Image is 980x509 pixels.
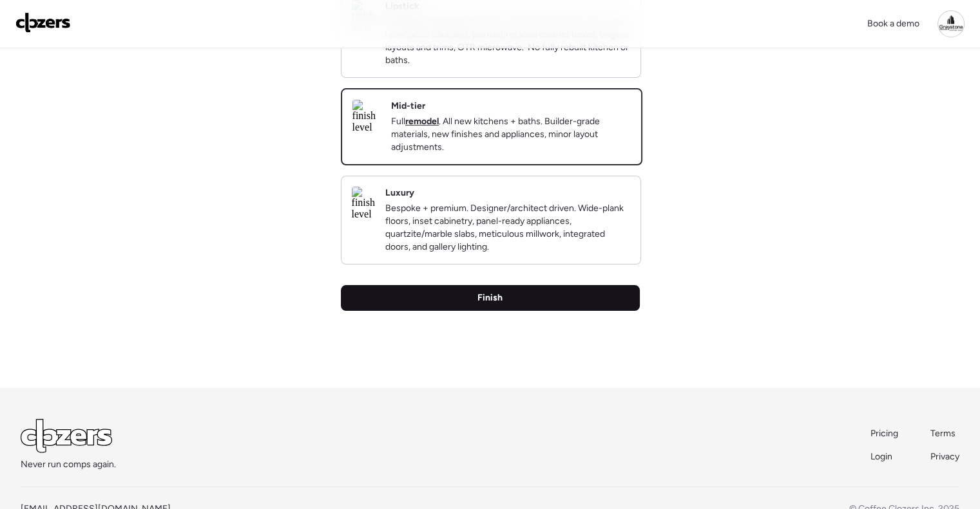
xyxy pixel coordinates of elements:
[477,292,503,304] span: Finish
[21,458,116,471] span: Never run comps again.
[15,12,71,33] img: Logo
[352,100,381,133] img: finish level
[352,187,375,220] img: finish level
[391,100,425,113] h2: Mid-tier
[870,427,899,440] a: Pricing
[385,187,414,199] h2: Luxury
[930,428,956,439] span: Terms
[867,18,919,29] span: Book a demo
[930,451,959,462] span: Privacy
[930,450,959,463] a: Privacy
[391,115,631,154] p: Full . All new kitchens + baths. Builder-grade materials, new finishes and appliances, minor layo...
[21,419,112,453] img: Logo Light
[870,428,898,439] span: Pricing
[405,116,439,127] strong: remodel
[870,450,899,463] a: Login
[385,202,630,254] p: Bespoke + premium. Designer/architect driven. Wide-plank floors, inset cabinetry, panel-ready app...
[870,451,892,462] span: Login
[930,427,959,440] a: Terms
